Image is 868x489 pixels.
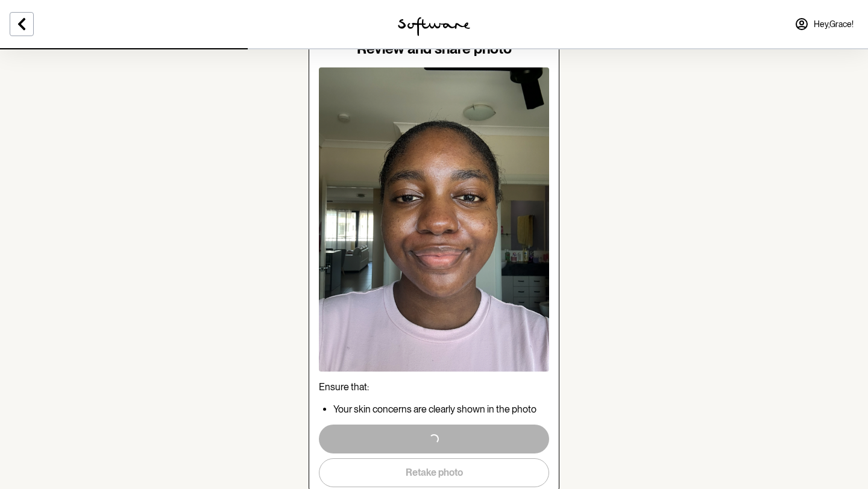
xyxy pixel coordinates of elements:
img: review image [319,67,549,372]
img: software logo [398,17,470,36]
a: Hey,Grace! [787,10,861,39]
button: Retake photo [319,458,549,487]
p: Your skin concerns are clearly shown in the photo [333,403,549,415]
span: Hey, Grace ! [814,19,854,30]
p: Ensure that: [319,381,549,393]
